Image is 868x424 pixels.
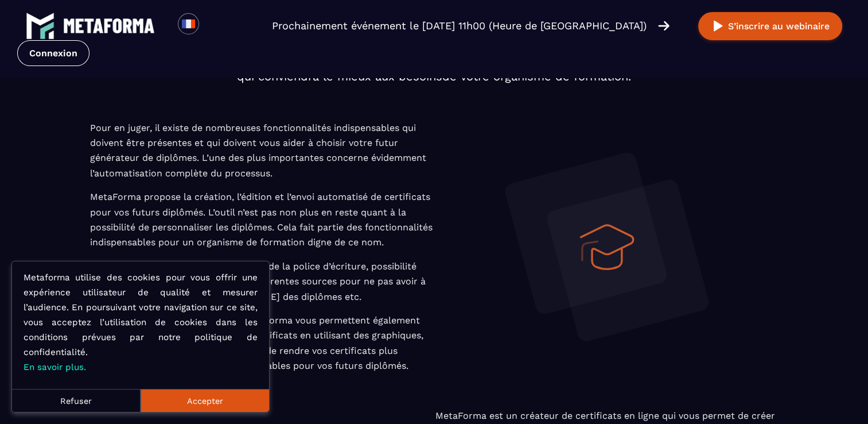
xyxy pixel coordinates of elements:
img: logo [63,18,155,33]
img: play [711,19,725,33]
p: Prochainement événement le [DATE] 11h00 (Heure de [GEOGRAPHIC_DATA]) [272,18,647,34]
p: Metaforma utilise des cookies pour vous offrir une expérience utilisateur de qualité et mesurer l... [24,270,258,375]
p: Pour en juger, il existe de nombreuses fonctionnalités indispensables qui doivent être présentes ... [90,121,433,374]
a: En savoir plus. [24,362,86,372]
div: Search for option [199,13,227,38]
img: diploma-background [503,151,711,344]
button: S’inscrire au webinaire [698,12,842,40]
img: fr [181,17,196,31]
a: Connexion [17,40,89,66]
img: logo [26,11,55,40]
button: Accepter [141,389,269,412]
input: Search for option [209,19,217,33]
button: Refuser [12,389,141,412]
img: arrow-right [658,20,670,32]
